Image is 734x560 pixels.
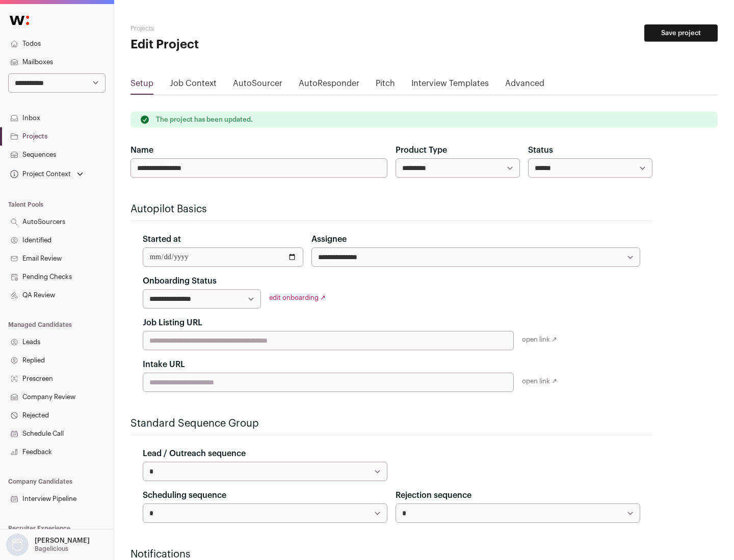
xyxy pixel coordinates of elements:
div: Project Context [8,170,71,178]
label: Job Listing URL [143,317,202,329]
label: Assignee [311,233,347,245]
label: Status [528,144,553,156]
p: [PERSON_NAME] [35,537,90,545]
a: Interview Templates [411,77,489,94]
a: AutoSourcer [233,77,282,94]
a: edit onboarding ↗ [269,294,326,301]
a: Pitch [376,77,395,94]
h2: Projects [130,24,326,33]
button: Save project [644,24,718,42]
a: Advanced [505,77,544,94]
img: Wellfound [4,10,35,31]
label: Onboarding Status [143,275,217,287]
a: Job Context [170,77,217,94]
label: Intake URL [143,358,185,371]
label: Rejection sequence [396,489,471,501]
label: Product Type [396,144,447,156]
label: Name [130,144,153,156]
button: Open dropdown [8,167,85,181]
button: Open dropdown [4,534,92,556]
p: The project has been updated. [156,116,253,124]
h2: Standard Sequence Group [130,416,652,431]
p: Bagelicious [35,545,68,553]
label: Lead / Outreach sequence [143,447,246,460]
a: Setup [130,77,153,94]
a: AutoResponder [299,77,359,94]
h1: Edit Project [130,37,326,53]
img: nopic.png [6,534,29,556]
h2: Autopilot Basics [130,202,652,216]
label: Started at [143,233,181,245]
label: Scheduling sequence [143,489,226,501]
